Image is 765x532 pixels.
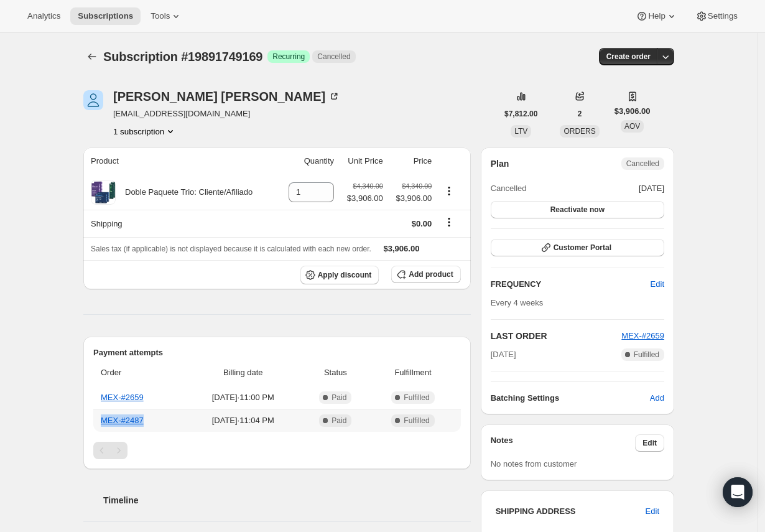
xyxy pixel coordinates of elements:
[83,210,278,237] th: Shipping
[651,278,664,291] span: Edit
[103,50,262,63] span: Subscription #19891749169
[404,416,429,426] span: Fulfilled
[638,502,667,521] button: Edit
[688,7,745,25] button: Settings
[151,11,170,21] span: Tools
[300,266,379,284] button: Apply discount
[614,105,651,118] span: $3,906.00
[93,347,461,359] h2: Payment attempts
[113,125,177,138] button: Product actions
[439,184,459,198] button: Product actions
[646,505,659,518] span: Edit
[648,11,665,21] span: Help
[143,7,190,25] button: Tools
[93,442,461,459] nav: Pagination
[708,11,738,21] span: Settings
[491,239,664,256] button: Customer Portal
[305,366,365,379] span: Status
[83,147,278,175] th: Product
[278,147,338,175] th: Quantity
[318,270,372,280] span: Apply discount
[563,127,595,136] span: ORDERS
[514,127,527,136] span: LTV
[188,366,298,379] span: Billing date
[642,438,657,448] span: Edit
[634,350,659,360] span: Fulfilled
[331,416,346,426] span: Paid
[550,205,605,215] span: Reactivate now
[188,391,298,404] span: [DATE] · 11:00 PM
[643,274,672,294] button: Edit
[353,182,383,190] small: $4,340.00
[491,182,527,195] span: Cancelled
[331,393,346,403] span: Paid
[113,108,340,120] span: [EMAIL_ADDRESS][DOMAIN_NAME]
[628,7,685,25] button: Help
[78,11,133,21] span: Subscriptions
[554,243,611,253] span: Customer Portal
[650,392,664,404] span: Add
[491,330,622,342] h2: LAST ORDER
[491,157,509,170] h2: Plan
[103,494,471,506] h2: Timeline
[91,245,371,253] span: Sales tax (if applicable) is not displayed because it is calculated with each new order.
[496,505,646,518] h3: SHIPPING ADDRESS
[491,348,516,361] span: [DATE]
[621,330,664,342] button: MEX-#2659
[497,105,545,123] button: $7,812.00
[272,52,305,62] span: Recurring
[635,434,664,452] button: Edit
[570,105,590,123] button: 2
[723,477,753,507] div: Open Intercom Messenger
[391,192,432,205] span: $3,906.00
[402,182,432,190] small: $4,340.00
[338,147,387,175] th: Unit Price
[491,298,544,307] span: Every 4 weeks
[113,90,340,103] div: [PERSON_NAME] [PERSON_NAME]
[491,459,577,469] span: No notes from customer
[491,201,664,218] button: Reactivate now
[373,366,453,379] span: Fulfillment
[347,192,383,205] span: $3,906.00
[439,215,459,229] button: Shipping actions
[626,159,659,169] span: Cancelled
[116,186,253,198] div: Doble Paquete Trio: Cliente/Afiliado
[639,182,664,195] span: [DATE]
[83,90,103,110] span: Sonia Amezquita
[188,414,298,427] span: [DATE] · 11:04 PM
[642,388,672,408] button: Add
[624,122,640,131] span: AOV
[491,434,636,452] h3: Notes
[578,109,582,119] span: 2
[504,109,537,119] span: $7,812.00
[621,331,664,340] a: MEX-#2659
[101,393,144,402] a: MEX-#2659
[599,48,658,65] button: Create order
[91,180,116,205] img: product img
[409,269,453,279] span: Add product
[387,147,436,175] th: Price
[70,7,141,25] button: Subscriptions
[391,266,460,283] button: Add product
[404,393,429,403] span: Fulfilled
[384,244,420,253] span: $3,906.00
[317,52,350,62] span: Cancelled
[412,219,432,228] span: $0.00
[101,416,144,425] a: MEX-#2487
[606,52,651,62] span: Create order
[27,11,60,21] span: Analytics
[20,7,68,25] button: Analytics
[491,278,651,291] h2: FREQUENCY
[491,392,650,404] h6: Batching Settings
[93,359,184,386] th: Order
[83,48,101,65] button: Subscriptions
